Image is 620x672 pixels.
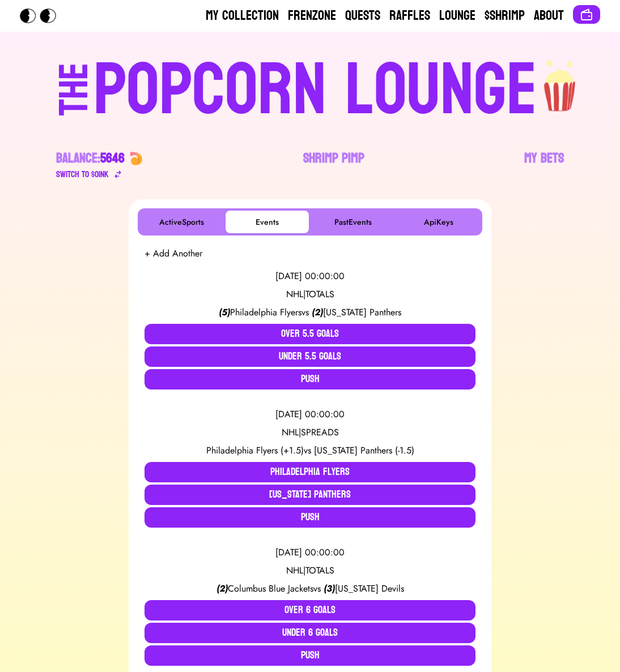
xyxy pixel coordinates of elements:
[94,54,537,127] div: POPCORN LOUNGE
[219,306,230,319] span: ( 5 )
[145,288,475,301] div: NHL | TOTALS
[288,7,336,25] a: Frenzone
[129,152,143,165] img: 🍤
[206,444,304,457] span: Philadelphia Flyers (+1.5)
[311,211,394,233] button: PastEvents
[54,63,95,138] div: THE
[14,50,606,127] a: THEPOPCORN LOUNGEpopcorn
[323,306,401,319] span: [US_STATE] Panthers
[228,582,313,595] span: Columbus Blue Jackets
[145,462,475,482] button: Philadelphia Flyers
[100,146,125,170] span: 5646
[145,369,475,389] button: Push
[537,50,584,113] img: popcorn
[439,7,475,25] a: Lounge
[216,582,228,595] span: ( 2 )
[145,600,475,620] button: Over 6 Goals
[145,645,475,666] button: Push
[580,8,593,22] img: Connect wallet
[56,149,125,168] div: Balance:
[335,582,404,595] span: [US_STATE] Devils
[145,346,475,367] button: Under 5.5 Goals
[389,7,430,25] a: Raffles
[485,7,525,25] a: $Shrimp
[145,582,475,596] div: vs
[206,7,279,25] a: My Collection
[226,211,309,233] button: Events
[345,7,380,25] a: Quests
[56,168,109,181] div: Switch to $ OINK
[312,306,323,319] span: ( 2 )
[145,485,475,505] button: [US_STATE] Panthers
[303,149,364,181] a: Shrimp Pimp
[20,8,65,23] img: Popcorn
[230,306,301,319] span: Philadelphia Flyers
[145,507,475,528] button: Push
[145,269,475,283] div: [DATE] 00:00:00
[314,444,414,457] span: [US_STATE] Panthers (-1.5)
[145,324,475,344] button: Over 5.5 Goals
[145,623,475,643] button: Under 6 Goals
[145,306,475,319] div: vs
[145,546,475,559] div: [DATE] 00:00:00
[145,444,475,457] div: vs
[397,211,480,233] button: ApiKeys
[145,247,202,260] button: + Add Another
[534,7,564,25] a: About
[140,211,223,233] button: ActiveSports
[145,426,475,439] div: NHL | SPREADS
[145,408,475,421] div: [DATE] 00:00:00
[145,564,475,577] div: NHL | TOTALS
[324,582,335,595] span: ( 3 )
[524,149,564,181] a: My Bets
